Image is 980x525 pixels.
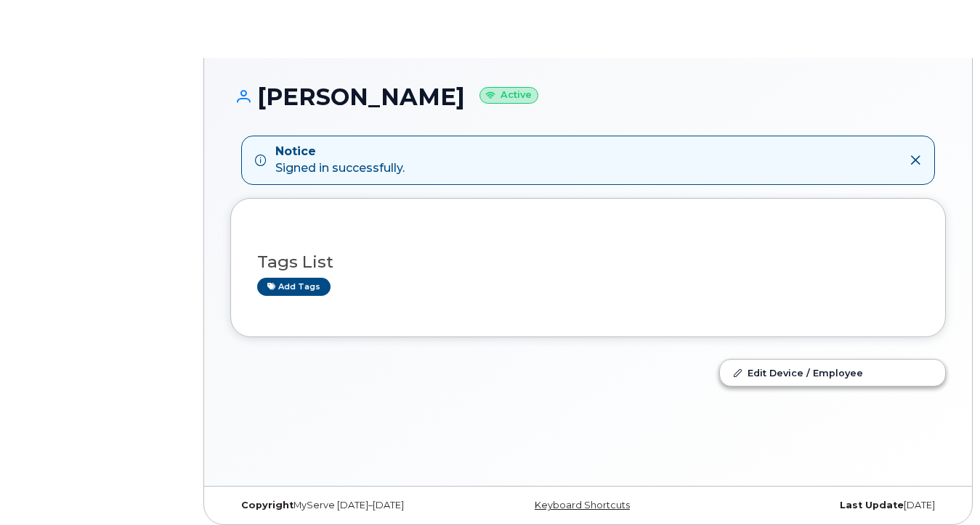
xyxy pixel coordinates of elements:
h1: [PERSON_NAME] [230,84,946,109]
a: Add tags [257,278,331,296]
div: Signed in successfully. [275,144,405,177]
strong: Last Update [840,500,904,510]
strong: Copyright [241,500,293,510]
strong: Notice [275,144,405,160]
h3: Tags List [257,253,919,271]
small: Active [479,87,538,104]
a: Edit Device / Employee [720,360,945,386]
div: MyServe [DATE]–[DATE] [230,500,469,511]
div: [DATE] [708,500,946,511]
a: Keyboard Shortcuts [535,500,630,510]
